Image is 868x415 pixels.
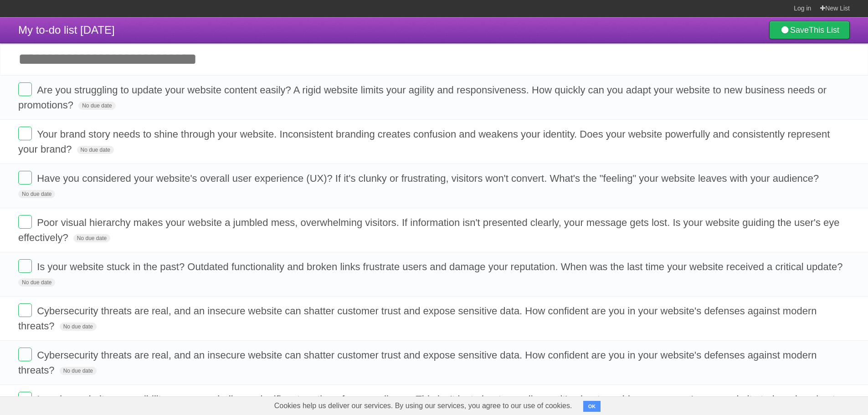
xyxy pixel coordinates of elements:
span: No due date [77,146,114,154]
label: Done [18,259,32,273]
span: Is your website stuck in the past? Outdated functionality and broken links frustrate users and da... [37,261,845,272]
span: Are you struggling to update your website content easily? A rigid website limits your agility and... [18,84,827,111]
a: SaveThis List [769,21,850,39]
span: Have you considered your website's overall user experience (UX)? If it's clunky or frustrating, v... [37,173,821,184]
label: Done [18,392,32,405]
label: Done [18,82,32,96]
b: This List [809,26,839,35]
button: OK [583,401,601,412]
span: Your brand story needs to shine through your website. Inconsistent branding creates confusion and... [18,128,830,155]
span: No due date [60,367,97,375]
span: No due date [60,323,97,331]
label: Done [18,171,32,184]
span: Cybersecurity threats are real, and an insecure website can shatter customer trust and expose sen... [18,305,817,332]
label: Done [18,303,32,317]
span: No due date [18,190,55,198]
label: Done [18,215,32,229]
label: Done [18,127,32,140]
label: Done [18,348,32,361]
span: My to-do list [DATE] [18,24,115,36]
span: No due date [78,102,115,110]
span: Cybersecurity threats are real, and an insecure website can shatter customer trust and expose sen... [18,349,817,376]
span: No due date [73,234,110,242]
span: Poor visual hierarchy makes your website a jumbled mess, overwhelming visitors. If information is... [18,217,840,243]
span: No due date [18,278,55,287]
span: Cookies help us deliver our services. By using our services, you agree to our use of cookies. [265,397,581,415]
